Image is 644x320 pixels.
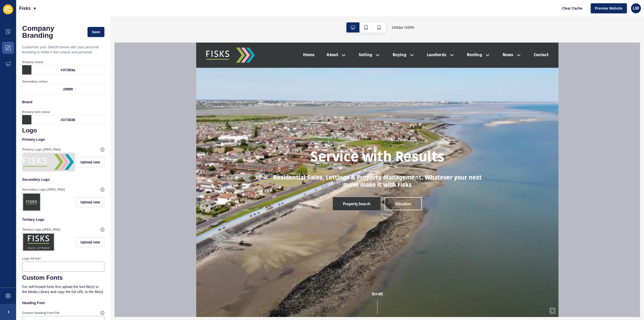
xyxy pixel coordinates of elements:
p: Primary Logo [22,134,104,145]
span: 1440 px / 100 % [392,25,414,30]
button: Save [88,27,104,37]
span: Upload new [80,240,100,245]
label: Primary colour [22,60,44,64]
h1: Logo [22,127,104,134]
div: Scroll [2,249,360,271]
img: 4d756ea8eb220a79542a2fa5546ceac0.png [23,154,74,170]
div: #373838 [31,115,104,124]
a: Home [107,10,118,16]
a: Contact [338,10,352,16]
label: Primary Logo (JPEG, PNG) [22,148,61,152]
button: Upload new [76,237,104,247]
h1: Custom Fonts [22,274,104,281]
label: Secondary colour [22,80,48,84]
h1: Company Branding [22,25,83,39]
a: News [306,10,317,16]
span: Clear Cache [562,6,582,11]
span: Upload new [80,160,100,165]
span: LW [633,6,639,11]
p: Tertiary Logo [22,214,104,225]
p: Secondary Logo [22,174,104,185]
span: Preview Website [595,6,623,11]
p: Customise your Siteloft theme with your personal branding to make it feel unique and personal. [22,42,104,58]
p: Fisks [19,2,31,15]
a: Property Search [137,155,184,168]
p: For self-hosted fonts first upload the font file(s) to the Media Library and copy the full URL to... [22,281,104,297]
label: Logo Alt text [22,257,41,261]
span: Save [92,29,100,34]
a: Valuation [188,155,226,168]
img: 2d1c4c3bf483d49182461b078e13057b.jpg [23,234,54,251]
button: Preview Website [591,3,627,13]
h2: Residential Sales, Lettings & Property Management. Whatever your next move make it with Fisks [76,132,286,147]
h1: Service with Results [114,107,248,124]
p: Brand [22,96,104,108]
label: Tertiary Logo (JPEG, PNG) [22,228,60,232]
a: About [130,10,142,16]
label: Secondary Logo (JPEG, PNG) [22,188,65,192]
div: #37383a [31,65,104,75]
p: Heading Font [22,297,104,308]
a: Renting [271,10,286,16]
label: Primary font colour [22,110,50,114]
a: Selling [163,10,176,16]
img: df440718b454eae0741eadd5002a6dec.png [23,194,40,210]
button: Upload new [76,157,104,167]
label: Custom Heading Font File [22,311,60,315]
span: Upload new [80,200,100,205]
a: Landlords [231,10,250,16]
button: Clear Cache [558,3,587,13]
img: Company logo [10,5,59,20]
div: #ffffff [31,85,104,94]
button: Upload new [76,197,104,207]
a: Buying [196,10,210,16]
